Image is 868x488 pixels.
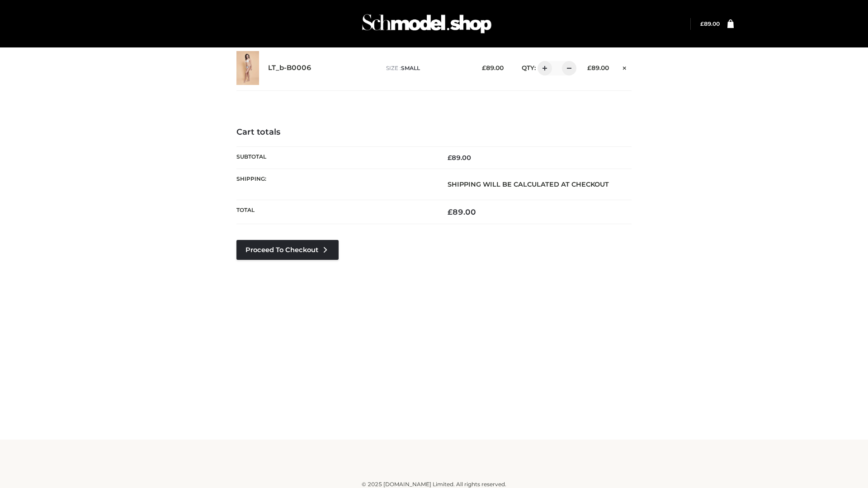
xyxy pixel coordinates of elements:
[482,64,504,71] bdi: 89.00
[236,240,339,260] a: Proceed to Checkout
[236,169,434,200] th: Shipping:
[448,154,452,162] span: £
[386,64,468,72] p: size :
[700,20,720,27] a: £89.00
[618,61,632,73] a: Remove this item
[359,6,495,42] img: Schmodel Admin 964
[236,127,632,137] h4: Cart totals
[587,64,609,71] bdi: 89.00
[448,207,476,216] bdi: 89.00
[401,65,420,71] span: SMALL
[236,51,259,85] img: LT_b-B0006 - SMALL
[448,154,471,162] bdi: 89.00
[236,200,434,224] th: Total
[587,64,591,71] span: £
[448,180,609,188] strong: Shipping will be calculated at checkout
[700,20,704,27] span: £
[268,64,311,72] a: LT_b-B0006
[448,207,453,216] span: £
[513,61,573,75] div: QTY:
[482,64,486,71] span: £
[236,146,434,169] th: Subtotal
[700,20,720,27] bdi: 89.00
